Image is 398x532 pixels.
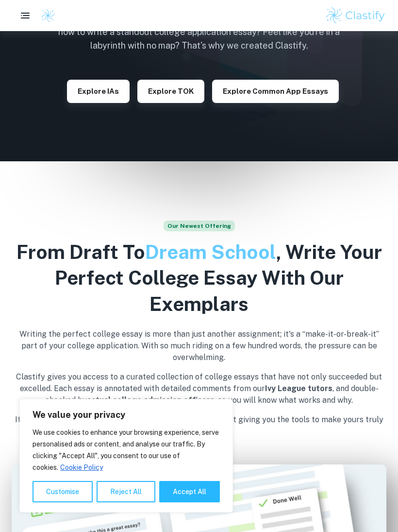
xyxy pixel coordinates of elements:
button: Accept All [159,481,220,502]
b: Ivy League tutors [265,384,332,393]
a: Cookie Policy [60,463,103,472]
h6: Struggling to navigate the complexities of your IB coursework? Unsure how to write a standout col... [49,12,349,52]
div: We value your privacy [19,399,233,513]
img: Clastify logo [325,6,386,25]
p: Writing the perfect college essay is more than just another assignment; it's a “make-it-or-break-... [12,328,386,363]
a: Explore Common App essays [212,86,339,95]
h2: From Draft To , Write Your Perfect College Essay With Our Exemplars [12,239,386,317]
a: Clastify logo [35,8,55,23]
button: Reject All [97,481,155,502]
img: Clastify logo [41,8,55,23]
button: Explore Common App essays [212,80,339,103]
a: Explore TOK [137,86,204,95]
p: It’s not only about seeing examples of good essays; it’s about giving you the tools to make yours... [12,414,386,437]
span: Dream School [145,240,276,263]
button: Explore TOK [137,80,204,103]
p: Clastify gives you access to a curated collection of college essays that have not only succeeded ... [12,371,386,406]
p: We use cookies to enhance your browsing experience, serve personalised ads or content, and analys... [33,427,220,473]
a: Explore IAs [67,86,130,95]
button: Explore IAs [67,80,130,103]
span: Our Newest Offering [164,221,235,231]
p: We value your privacy [33,409,220,421]
b: actual college admission officers [87,395,215,405]
button: Customise [33,481,93,502]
